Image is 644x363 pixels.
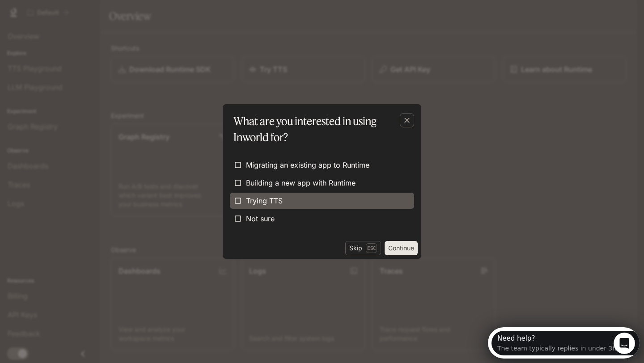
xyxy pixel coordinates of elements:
span: Not sure [246,213,275,224]
span: Migrating an existing app to Runtime [246,160,369,170]
p: Esc [366,243,377,253]
iframe: Intercom live chat discovery launcher [488,327,640,359]
button: Continue [385,241,418,255]
p: What are you interested in using Inworld for? [233,113,407,145]
button: SkipEsc [345,241,381,255]
div: Open Intercom Messenger [4,4,155,28]
iframe: Intercom live chat [614,333,635,354]
div: Need help? [9,8,128,15]
span: Trying TTS [246,195,283,206]
span: Building a new app with Runtime [246,177,356,188]
div: The team typically replies in under 3h [9,15,128,24]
